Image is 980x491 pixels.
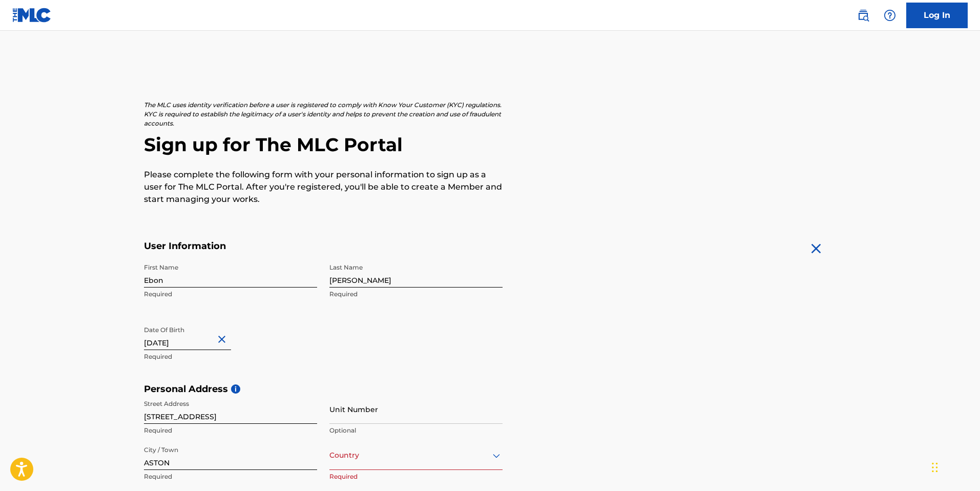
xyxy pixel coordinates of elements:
[144,133,837,156] h2: Sign up for The MLC Portal
[808,240,824,257] img: close
[144,383,837,395] h5: Personal Address
[144,290,317,299] p: Required
[144,240,503,252] h5: User Information
[12,8,52,23] img: MLC Logo
[144,426,317,435] p: Required
[144,472,317,481] p: Required
[884,9,896,22] img: help
[932,452,938,483] div: Drag
[906,3,968,28] a: Log In
[144,352,317,361] p: Required
[329,472,503,481] p: Required
[216,324,231,355] button: Close
[329,290,503,299] p: Required
[880,5,900,26] div: Help
[144,169,503,206] p: Please complete the following form with your personal information to sign up as a user for The ML...
[144,100,503,128] p: The MLC uses identity verification before a user is registered to comply with Know Your Customer ...
[231,384,240,394] span: i
[853,5,873,26] a: Public Search
[929,442,980,491] iframe: Chat Widget
[857,9,869,22] img: search
[329,426,503,435] p: Optional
